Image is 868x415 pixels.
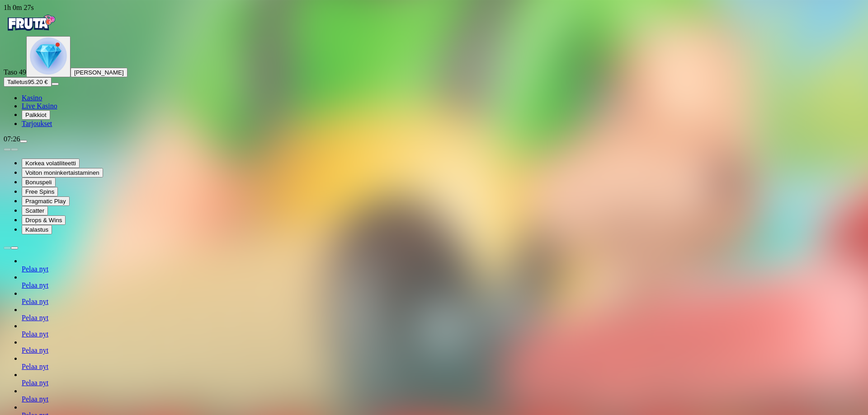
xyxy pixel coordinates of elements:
button: [PERSON_NAME] [71,68,127,77]
span: Free Spins [25,188,54,195]
a: Pelaa nyt [22,346,48,354]
span: Bonuspeli [25,179,52,186]
button: prev slide [4,247,11,249]
span: Kalastus [25,226,48,233]
span: [PERSON_NAME] [74,69,124,76]
button: level unlocked [26,36,71,77]
button: menu [20,140,27,143]
span: Drops & Wins [25,217,62,224]
span: Tarjoukset [22,120,52,127]
a: diamond iconKasino [22,94,42,102]
button: Korkea volatiliteetti [22,159,80,168]
img: level unlocked [30,37,67,75]
a: Pelaa nyt [22,298,48,305]
a: Fruta [4,28,58,36]
a: poker-chip iconLive Kasino [22,102,57,110]
button: reward iconPalkkiot [22,110,50,120]
a: Pelaa nyt [22,379,48,387]
button: Free Spins [22,187,58,196]
span: Korkea volatiliteetti [25,160,76,167]
span: Live Kasino [22,102,57,110]
span: Voiton moninkertaistaminen [25,169,99,176]
span: Kasino [22,94,42,102]
a: gift-inverted iconTarjoukset [22,120,52,127]
a: Pelaa nyt [22,330,48,338]
button: Talletusplus icon95.20 € [4,77,52,87]
span: 07:26 [4,135,20,143]
button: prev slide [4,148,11,151]
a: Pelaa nyt [22,395,48,403]
span: 95.20 € [28,79,47,85]
span: Palkkiot [25,112,47,118]
button: Voiton moninkertaistaminen [22,168,103,177]
button: Kalastus [22,225,52,234]
span: Scatter [25,207,44,214]
span: user session time [4,4,34,11]
a: Pelaa nyt [22,314,48,322]
button: Scatter [22,206,48,215]
button: next slide [11,148,18,151]
a: Pelaa nyt [22,265,48,273]
a: Pelaa nyt [22,281,48,289]
button: Pragmatic Play [22,196,70,206]
button: Bonuspeli [22,177,56,187]
button: menu [52,83,59,85]
button: Drops & Wins [22,215,66,225]
span: Pragmatic Play [25,198,66,205]
button: next slide [11,247,18,249]
span: Talletus [7,79,28,85]
span: Taso 49 [4,68,26,76]
nav: Primary [4,12,864,128]
img: Fruta [4,12,58,34]
a: Pelaa nyt [22,363,48,370]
